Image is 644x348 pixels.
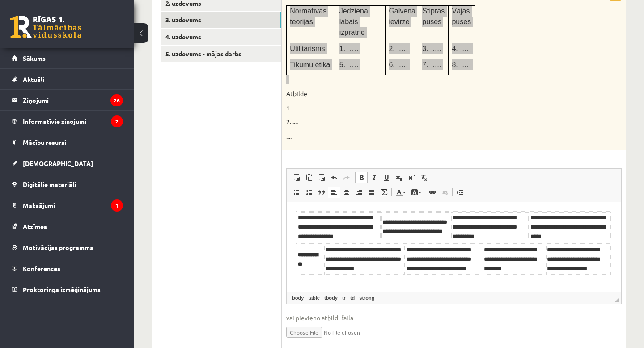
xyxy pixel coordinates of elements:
span: Konferences [23,264,60,272]
span: Vājās puses [452,7,471,25]
a: Atzīmes [12,216,123,237]
span: Utilitārisms [290,45,325,52]
a: Centre [340,187,353,198]
a: Maksājumi1 [12,195,123,216]
a: strong element [357,294,376,302]
a: Proktoringa izmēģinājums [12,279,123,300]
span: 4. …. [452,45,471,52]
span: Drag to resize [615,297,619,302]
p: Atbilde [286,89,577,98]
span: Jēdziena labais izpratne [339,7,368,36]
a: td element [348,294,356,302]
span: 1. …. [339,45,359,52]
span: 8. …. [452,61,471,68]
span: Mācību resursi [23,138,66,146]
span: Digitālie materiāli [23,180,76,188]
a: Superscript [405,172,418,183]
a: Konferences [12,258,123,279]
span: 2. …. [389,45,408,52]
a: 5. uzdevums - mājas darbs [161,46,281,62]
i: 1 [111,199,123,212]
span: 3. …. [422,45,441,52]
p: 1. .... [286,104,577,113]
a: [DEMOGRAPHIC_DATA] [12,153,123,174]
a: Background Colour [408,187,424,198]
a: Insert/Remove Numbered List [290,187,303,198]
a: Remove Format [418,172,430,183]
span: Aktuāli [23,75,44,83]
a: 3. uzdevums [161,12,281,28]
span: [DEMOGRAPHIC_DATA] [23,159,93,167]
a: Align Right [353,187,365,198]
p: 2. .... [286,118,577,127]
a: Paste as plain text (⌘+⇧+V) [303,172,315,183]
a: tr element [340,294,347,302]
a: Text Colour [393,187,408,198]
i: 26 [110,94,123,106]
a: Link (⌘+K) [426,187,439,198]
a: Paste from Word [315,172,328,183]
span: Sākums [23,54,46,62]
a: Sākums [12,48,123,68]
a: Mācību resursi [12,132,123,153]
a: Underline (⌘+U) [380,172,393,183]
a: Rīgas 1. Tālmācības vidusskola [10,16,81,38]
legend: Maksājumi [23,195,123,216]
a: tbody element [322,294,339,302]
a: Subscript [393,172,405,183]
legend: Informatīvie ziņojumi [23,111,123,132]
iframe: Rich Text Editor, wiswyg-editor-user-answer-47433779077760 [287,202,621,292]
legend: Ziņojumi [23,90,123,110]
span: Galvenā ievirze [389,7,415,25]
a: Ziņojumi26 [12,90,123,110]
a: Aktuāli [12,69,123,89]
a: Informatīvie ziņojumi2 [12,111,123,132]
a: Math [378,187,390,198]
a: table element [306,294,322,302]
a: Undo (⌘+Z) [328,172,340,183]
span: Tikumu ētika [290,61,330,68]
a: Insert Page Break for Printing [453,187,466,198]
p: .... [286,132,577,141]
a: Redo (⌘+Y) [340,172,353,183]
a: Align Left [328,187,340,198]
span: Stiprās puses [422,7,445,25]
span: 7. …. [422,61,441,68]
a: 4. uzdevums [161,29,281,45]
a: Bold (⌘+B) [355,172,368,183]
a: Insert/Remove Bulleted List [303,187,315,198]
a: Paste (⌘+V) [290,172,303,183]
span: Normatīvās teorijas [290,7,326,25]
a: body element [290,294,305,302]
span: Atzīmes [23,222,47,230]
span: Motivācijas programma [23,243,93,251]
i: 2 [111,115,123,127]
a: Motivācijas programma [12,237,123,258]
span: Proktoringa izmēģinājums [23,285,101,293]
a: Unlink [439,187,451,198]
a: Italic (⌘+I) [368,172,380,183]
a: Block Quote [315,187,328,198]
a: Digitālie materiāli [12,174,123,195]
a: Justify [365,187,378,198]
span: 6. …. [389,61,408,68]
span: 5. …. [339,61,359,68]
span: vai pievieno atbildi failā [286,313,622,323]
